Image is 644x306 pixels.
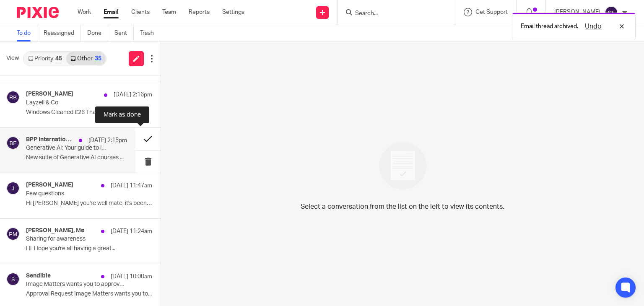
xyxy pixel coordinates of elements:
h4: Sendible [26,272,51,280]
a: Priority45 [24,52,66,65]
a: Other35 [66,52,105,65]
a: To do [17,25,37,41]
a: Reassigned [44,25,81,41]
p: Approval Request Image Matters wants you to... [26,290,152,298]
p: [DATE] 2:15pm [88,136,127,145]
img: svg%3E [6,182,20,195]
a: Work [78,8,91,16]
a: Reports [189,8,210,16]
p: [DATE] 10:00am [111,272,152,281]
button: Undo [582,21,604,31]
h4: [PERSON_NAME], Me [26,227,84,234]
p: Select a conversation from the list on the left to view its contents. [301,202,504,212]
p: Email thread archived. [521,22,578,31]
img: svg%3E [6,227,20,241]
p: Sharing for awareness [26,236,127,243]
p: Windows Cleaned £26 Thanks [PERSON_NAME] Bank:... [26,109,152,116]
p: Hi Hope you're all having a great... [26,245,152,252]
h4: BPP International Finance [26,136,75,143]
h4: [PERSON_NAME] [26,182,73,189]
p: New suite of Generative AI courses ... [26,154,127,161]
p: Image Matters wants you to approve a post [26,281,127,288]
p: [DATE] 2:16pm [114,91,152,99]
img: svg%3E [6,136,20,150]
span: View [6,54,19,63]
img: svg%3E [6,272,20,286]
p: Layzell & Co [26,99,127,106]
a: Settings [222,8,244,16]
div: 35 [95,56,101,62]
img: Pixie [17,7,59,18]
img: svg%3E [6,91,20,104]
p: [DATE] 11:24am [111,227,152,236]
p: Generative AI: Your guide to impactful and responsible use in the workplace [26,145,107,152]
a: Done [87,25,108,41]
img: svg%3E [605,6,618,19]
div: 45 [55,56,62,62]
a: Sent [114,25,134,41]
a: Team [162,8,176,16]
h4: [PERSON_NAME] [26,91,73,98]
p: Hi [PERSON_NAME] you're well mate, it's been a... [26,200,152,207]
a: Email [104,8,119,16]
img: image [374,137,432,195]
p: Few questions [26,190,127,197]
a: Clients [131,8,150,16]
p: [DATE] 11:47am [111,182,152,190]
a: Trash [140,25,160,41]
